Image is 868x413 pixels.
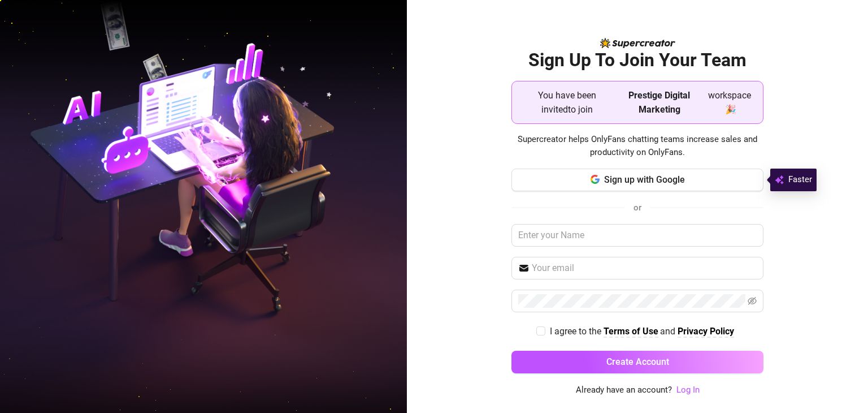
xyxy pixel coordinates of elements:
[604,174,685,185] span: Sign up with Google
[633,203,641,213] span: or
[532,261,757,275] input: Your email
[550,326,604,337] span: I agree to the
[705,88,754,117] span: workspace 🎉
[660,326,678,337] span: and
[628,90,690,115] strong: Prestige Digital Marketing
[748,296,757,306] span: eye-invisible
[606,356,669,367] span: Create Account
[678,326,734,337] strong: Privacy Policy
[775,173,784,187] img: svg%3e
[676,385,700,395] a: Log In
[788,173,812,187] span: Faster
[521,88,614,117] span: You have been invited to join
[511,224,763,247] input: Enter your Name
[604,326,658,337] strong: Terms of Use
[676,384,700,397] a: Log In
[511,49,763,72] h2: Sign Up To Join Your Team
[511,169,763,191] button: Sign up with Google
[511,351,763,373] button: Create Account
[678,326,734,338] a: Privacy Policy
[604,326,658,338] a: Terms of Use
[600,38,675,48] img: logo-BBDzfeDw.svg
[511,133,763,160] span: Supercreator helps OnlyFans chatting teams increase sales and productivity on OnlyFans.
[576,384,672,397] span: Already have an account?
